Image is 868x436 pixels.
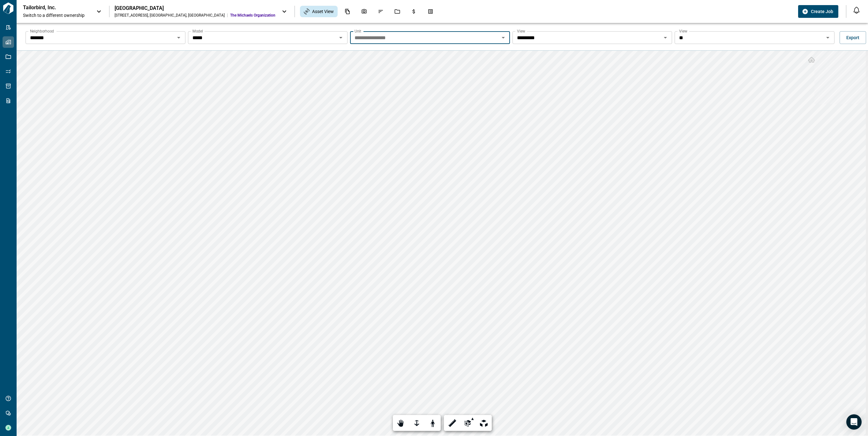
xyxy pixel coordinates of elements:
[312,8,334,15] span: Asset View
[846,34,859,41] span: Export
[811,8,833,15] span: Create Job
[846,414,862,430] div: Open Intercom Messenger
[300,6,338,17] div: Asset View
[851,5,862,15] button: Open notification feed
[823,33,832,42] button: Open
[23,12,90,18] span: Switch to a different ownership
[230,13,275,18] span: The Michaels Organization
[661,33,670,42] button: Open
[374,6,387,17] div: Issues & Info
[357,6,371,17] div: Photos
[115,5,275,11] div: [GEOGRAPHIC_DATA]
[517,28,525,34] label: View
[174,33,183,42] button: Open
[192,28,203,34] label: Model
[798,5,838,18] button: Create Job
[355,28,361,34] label: Unit
[407,6,421,17] div: Budgets
[23,4,80,11] p: Tailorbird, Inc.
[336,33,345,42] button: Open
[30,28,54,34] label: Neighborhood
[115,13,225,18] div: [STREET_ADDRESS] , [GEOGRAPHIC_DATA] , [GEOGRAPHIC_DATA]
[341,6,354,17] div: Documents
[679,28,687,34] label: View
[391,6,404,17] div: Jobs
[840,31,866,44] button: Export
[424,6,437,17] div: Takeoff Center
[499,33,508,42] button: Open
